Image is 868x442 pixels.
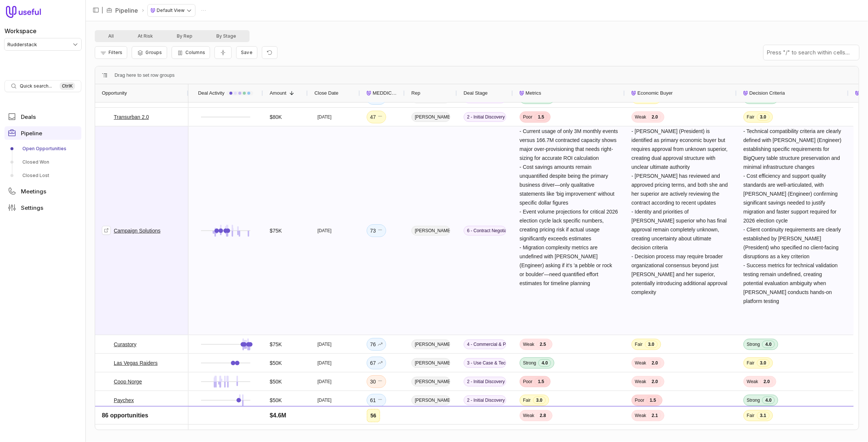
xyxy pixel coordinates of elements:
a: Meetings [4,184,81,198]
span: No change [377,113,383,121]
div: $75K [270,226,282,235]
div: Row Groups [115,71,175,80]
span: 1.5 [535,113,547,121]
span: Close Date [314,89,338,98]
div: 47 [370,113,383,121]
span: 2.0 [760,415,773,423]
div: Decision Criteria [743,84,842,102]
span: Drag here to set row groups [115,71,175,80]
span: 4.0 [538,359,551,367]
span: No change [377,396,383,405]
span: Weak [635,114,646,120]
div: $50K [270,396,282,405]
time: [DATE] [317,114,332,120]
a: Open Opportunities [4,143,81,155]
div: $50K [270,359,282,367]
span: No change [377,226,383,235]
span: 3.0 [533,397,546,404]
button: Collapse sidebar [90,4,101,16]
div: Pipeline submenu [4,143,81,181]
span: Weak [747,416,758,422]
span: | [101,6,103,15]
span: 3.0 [757,113,770,121]
span: Save [241,50,253,55]
span: [PERSON_NAME] [411,358,450,368]
time: [DATE] [317,360,332,366]
span: Rep [411,89,420,98]
span: - [PERSON_NAME] (President) is identified as primary economic buyer but requires approval from un... [632,128,729,295]
span: Columns [185,50,205,55]
a: Pure Storage - RFP [114,414,160,423]
span: Strong [747,397,760,403]
span: Deal Stage [464,89,488,98]
button: Actions [198,5,209,16]
a: Transurban 2.0 [114,113,149,121]
a: Pipeline [4,126,81,140]
kbd: Ctrl K [60,82,75,90]
span: Weak [747,379,758,385]
span: 2.0 [648,113,661,121]
div: 6 [370,414,380,423]
a: Pipeline [115,6,138,15]
span: [PERSON_NAME] [411,414,450,424]
span: Groups [145,50,162,55]
button: Reset view [262,46,278,59]
div: $50K [270,414,282,423]
button: By Rep [165,32,204,41]
span: Deals [21,114,36,120]
a: Curastory [114,340,137,349]
a: Campaign Solutions [114,226,160,235]
button: Columns [172,46,210,59]
span: Fair [523,397,531,403]
span: Settings [21,205,43,211]
span: 3.0 [645,341,658,348]
span: Filters [109,50,122,55]
span: - Technical compatibility criteria are clearly defined with [PERSON_NAME] (Engineer) establishing... [743,128,843,304]
a: Closed Lost [4,170,81,181]
span: Meetings [21,189,46,194]
time: [DATE] [317,228,332,234]
a: Deals [4,110,81,123]
span: [PERSON_NAME] [411,226,450,236]
button: Filter Pipeline [95,46,127,59]
div: Economic Buyer [632,84,730,102]
button: All [96,32,126,41]
div: 76 [370,340,383,349]
span: Poor [523,114,532,120]
span: Decision Criteria [749,89,785,98]
a: Coop Norge [114,377,142,386]
span: Amount [270,89,286,98]
button: Create a new saved view [236,46,257,59]
span: Poor [635,397,644,403]
span: 3 - Use Case & Technical Validation [464,358,506,368]
span: - Current usage of only 3M monthly events versus 166.7M contracted capacity shows major over-prov... [520,128,620,286]
time: [DATE] [317,379,332,385]
span: Strong [523,360,536,366]
span: Pipeline [21,130,42,136]
span: Fair [747,360,755,366]
a: Paychex [114,396,134,405]
span: [PERSON_NAME] [411,340,450,349]
span: MEDDICC Score [373,89,398,98]
div: Metrics [520,84,618,102]
span: Strong [747,341,760,347]
span: No change [377,377,383,386]
span: Weak [523,341,534,347]
span: 6 - Contract Negotiation [464,226,506,236]
button: At Risk [126,32,165,41]
time: [DATE] [317,341,332,347]
button: By Stage [204,32,248,41]
span: 2 - Initial Discovery [464,414,506,424]
span: Deal Activity [198,89,225,98]
span: 2 - Initial Discovery [464,395,506,405]
div: 30 [370,377,383,386]
div: 67 [370,359,383,367]
span: Economic Buyer [637,89,673,98]
label: Workspace [4,26,37,35]
span: 2.0 [760,378,773,385]
span: Metrics [526,89,541,98]
span: 1.5 [535,378,547,385]
span: 2.5 [536,341,549,348]
span: Quick search... [20,83,52,89]
span: Fair [747,114,755,120]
